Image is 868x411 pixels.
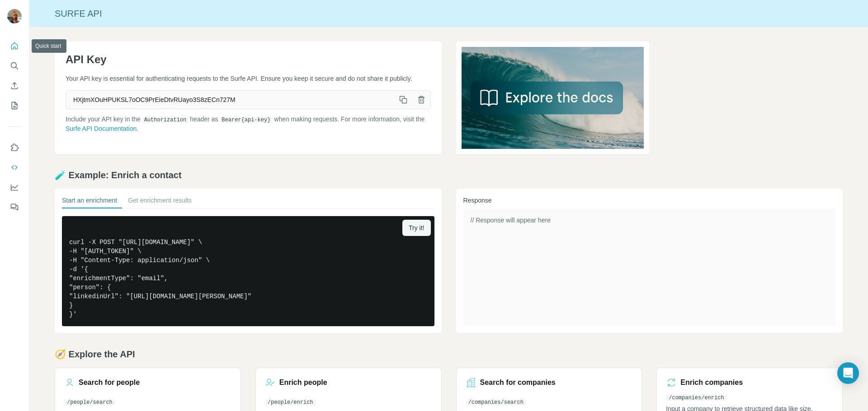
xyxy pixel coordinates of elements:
button: Try it! [402,220,430,236]
h3: Response [463,196,836,205]
div: Open Intercom Messenger [837,362,859,384]
h2: 🧪 Example: Enrich a contact [55,169,843,181]
p: Include your API key in the header as when making requests. For more information, visit the . [66,115,431,133]
h1: API Key [66,52,431,67]
code: /companies/enrich [666,395,726,401]
button: Enrich CSV [7,78,22,94]
button: Feedback [7,199,22,215]
span: Try it! [409,223,424,232]
code: /companies/search [466,399,526,406]
button: Quick start [7,38,22,54]
button: Use Surfe API [7,159,22,175]
button: Get enrichment results [128,196,192,208]
button: My lists [7,97,22,114]
code: Bearer {api-key} [220,117,272,123]
h3: Enrich people [279,377,327,388]
code: /people/enrich [265,399,316,406]
p: Your API key is essential for authenticating requests to the Surfe API. Ensure you keep it secure... [66,74,431,83]
div: Surfe API [29,7,868,20]
button: Start an enrichment [62,196,117,208]
code: /people/search [64,399,115,406]
span: HXjtmXOuHPUKSL7oOC9PrEieDtvRUayo3S8zECn727M [66,92,394,108]
h3: Search for companies [480,377,556,388]
pre: curl -X POST "[URL][DOMAIN_NAME]" \ -H "[AUTH_TOKEN]" \ -H "Content-Type: application/json" \ -d ... [62,216,434,326]
button: Search [7,58,22,74]
img: Avatar [7,9,22,23]
h3: Enrich companies [680,377,743,388]
h3: Search for people [79,377,140,388]
span: // Response will appear here [471,217,551,224]
a: Surfe API Documentation [66,125,137,132]
button: Dashboard [7,179,22,195]
h2: 🧭 Explore the API [55,348,843,360]
button: Use Surfe on LinkedIn [7,139,22,156]
code: Authorization [142,117,189,123]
